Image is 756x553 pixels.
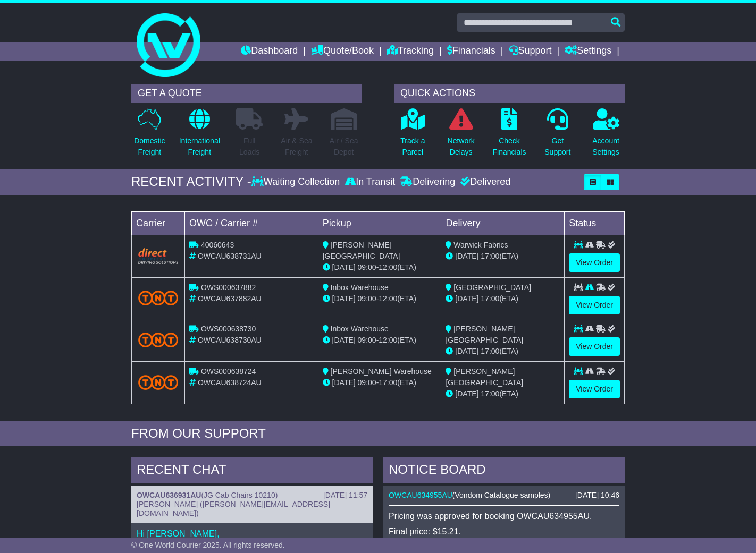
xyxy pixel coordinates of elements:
p: Full Loads [236,135,263,158]
div: NOTICE BOARD [383,457,625,486]
span: 09:00 [358,378,376,387]
span: Inbox Warehouse [331,325,389,333]
div: ( ) [389,491,619,500]
div: FROM OUR SUPPORT [131,426,625,441]
span: 17:00 [481,294,499,303]
span: [PERSON_NAME][GEOGRAPHIC_DATA] [446,325,523,344]
span: [PERSON_NAME][GEOGRAPHIC_DATA] [323,241,400,260]
div: - (ETA) [323,262,437,273]
img: TNT_Domestic.png [138,333,178,347]
span: OWS000637882 [201,283,256,292]
span: 12:00 [379,336,397,344]
span: [PERSON_NAME] ([PERSON_NAME][EMAIL_ADDRESS][DOMAIN_NAME]) [137,500,330,517]
td: Status [565,211,625,235]
span: [DATE] [455,252,478,260]
div: RECENT ACTIVITY - [131,174,251,190]
p: Account Settings [592,135,619,158]
p: International Freight [179,135,220,158]
td: OWC / Carrier # [185,211,318,235]
span: 12:00 [379,294,397,303]
span: 17:00 [481,347,499,355]
a: View Order [569,380,620,398]
a: OWCAU634955AU [389,491,452,499]
span: 17:00 [481,389,499,398]
div: Delivering [398,176,458,188]
div: (ETA) [446,346,560,357]
p: Network Delays [448,135,475,158]
div: (ETA) [446,388,560,399]
span: [PERSON_NAME] Warehouse [331,367,432,376]
div: In Transit [342,176,398,188]
p: Final price: $15.21. [389,526,619,537]
div: [DATE] 10:46 [575,491,619,500]
span: [DATE] [455,294,478,303]
div: [DATE] 11:57 [323,491,367,500]
a: Financials [447,42,495,61]
span: © One World Courier 2025. All rights reserved. [131,541,285,549]
span: OWS000638724 [201,367,256,376]
span: 40060643 [201,241,234,249]
span: Inbox Warehouse [331,283,389,292]
span: [DATE] [332,294,356,303]
p: Track a Parcel [400,135,425,158]
p: Pricing was approved for booking OWCAU634955AU. [389,511,619,521]
span: OWCAU637882AU [198,294,262,303]
span: [DATE] [332,336,356,344]
a: View Order [569,253,620,272]
a: Settings [565,42,611,61]
span: [PERSON_NAME] [GEOGRAPHIC_DATA] [446,367,523,387]
img: Direct.png [138,248,178,264]
span: 17:00 [379,378,397,387]
span: Warwick Fabrics [453,241,508,249]
div: ( ) [137,491,367,500]
div: Waiting Collection [251,176,342,188]
img: TNT_Domestic.png [138,291,178,305]
a: InternationalFreight [179,108,221,164]
p: Air / Sea Depot [330,135,358,158]
div: RECENT CHAT [131,457,373,486]
img: TNT_Domestic.png [138,375,178,389]
a: GetSupport [544,108,571,164]
span: [DATE] [455,389,478,398]
a: Quote/Book [311,42,374,61]
td: Carrier [132,211,185,235]
p: Check Financials [492,135,526,158]
a: View Order [569,296,620,314]
a: Track aParcel [400,108,425,164]
p: Domestic Freight [134,135,165,158]
p: Air & Sea Freight [281,135,312,158]
a: Tracking [387,42,434,61]
span: JG Cab Chairs 10210 [204,491,275,499]
a: NetworkDelays [447,108,475,164]
span: OWS000638730 [201,325,256,333]
div: - (ETA) [323,293,437,304]
div: Delivered [458,176,510,188]
a: CheckFinancials [492,108,526,164]
div: (ETA) [446,251,560,262]
a: View Order [569,337,620,356]
span: Vondom Catalogue samples [455,491,548,499]
a: DomesticFreight [133,108,165,164]
span: 12:00 [379,263,397,271]
div: GET A QUOTE [131,84,362,103]
a: OWCAU636931AU [137,491,201,499]
a: Dashboard [241,42,298,61]
span: 09:00 [358,263,376,271]
div: - (ETA) [323,377,437,388]
td: Pickup [318,211,441,235]
span: [DATE] [455,347,478,355]
p: Get Support [544,135,570,158]
span: OWCAU638730AU [198,336,262,344]
span: [GEOGRAPHIC_DATA] [453,283,531,292]
span: OWCAU638731AU [198,252,262,260]
div: QUICK ACTIONS [394,84,625,103]
span: 17:00 [481,252,499,260]
div: - (ETA) [323,335,437,346]
span: 09:00 [358,294,376,303]
td: Delivery [441,211,565,235]
span: [DATE] [332,263,356,271]
div: (ETA) [446,293,560,304]
span: 09:00 [358,336,376,344]
span: OWCAU638724AU [198,378,262,387]
a: Support [509,42,552,61]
